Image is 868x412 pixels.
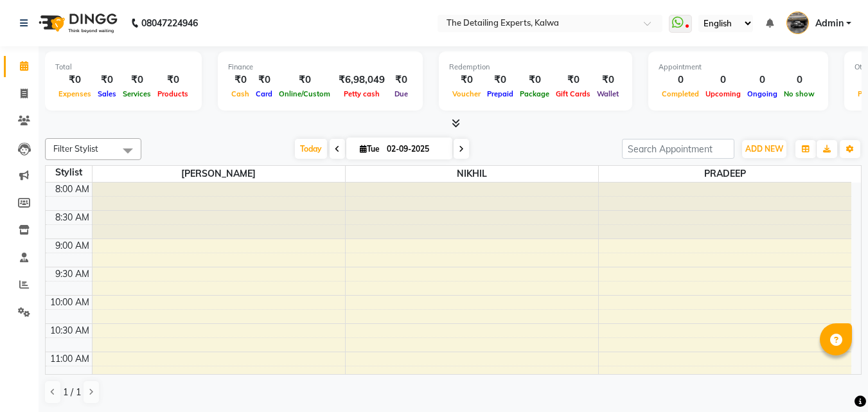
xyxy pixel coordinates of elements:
span: Admin [815,17,844,30]
span: Gift Cards [553,89,594,98]
div: ₹0 [94,73,120,87]
div: ₹0 [55,73,94,87]
div: ₹0 [484,73,517,87]
span: Wallet [594,89,622,98]
div: 0 [702,73,744,87]
div: ₹6,98,049 [333,73,390,87]
span: Products [154,89,191,98]
span: Filter Stylist [53,143,98,154]
div: ₹0 [517,73,553,87]
span: Online/Custom [276,89,333,98]
div: 10:30 AM [48,324,92,337]
span: Card [252,89,276,98]
img: logo [33,5,121,41]
div: ₹0 [390,73,412,87]
div: ₹0 [594,73,622,87]
span: 1 / 1 [63,386,81,399]
div: 0 [781,73,818,87]
div: 8:00 AM [53,183,92,196]
span: Tue [357,144,383,154]
span: No show [781,89,818,98]
input: 2025-09-02 [383,139,447,159]
div: Finance [228,62,412,73]
span: Upcoming [702,89,744,98]
span: Ongoing [744,89,781,98]
span: Petty cash [341,89,383,98]
div: 9:30 AM [53,267,92,281]
span: Voucher [449,89,484,98]
div: Appointment [659,62,818,73]
div: ₹0 [154,73,191,87]
div: 0 [744,73,781,87]
span: Package [517,89,553,98]
span: Expenses [55,89,94,98]
div: Stylist [46,166,92,179]
img: Admin [786,12,809,34]
span: Cash [228,89,252,98]
div: 9:00 AM [53,239,92,253]
span: Sales [94,89,120,98]
input: Search Appointment [622,139,734,159]
div: ₹0 [449,73,484,87]
span: Completed [659,89,702,98]
div: ₹0 [276,73,333,87]
span: Today [295,139,327,159]
span: ADD NEW [745,144,783,154]
iframe: chat widget [814,361,855,399]
span: NIKHIL [346,166,598,182]
span: [PERSON_NAME] [93,166,345,182]
span: Due [391,89,411,98]
div: Redemption [449,62,622,73]
div: Total [55,62,191,73]
div: 8:30 AM [53,211,92,224]
div: 0 [659,73,702,87]
div: ₹0 [120,73,154,87]
span: Services [120,89,154,98]
div: 10:00 AM [48,296,92,309]
button: ADD NEW [742,140,786,158]
b: 08047224946 [141,5,198,41]
span: PRADEEP [599,166,852,182]
span: Prepaid [484,89,517,98]
div: 11:00 AM [48,352,92,366]
div: ₹0 [252,73,276,87]
div: ₹0 [553,73,594,87]
div: ₹0 [228,73,252,87]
